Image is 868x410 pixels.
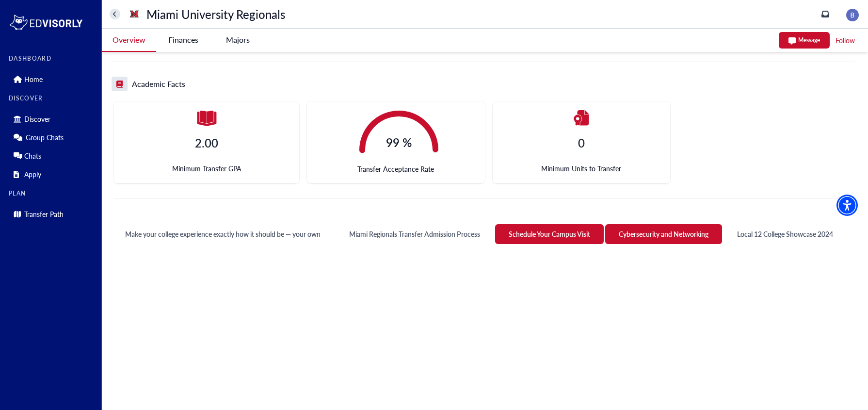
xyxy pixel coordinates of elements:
button: Miami Regionals Transfer Admission Process [336,224,494,244]
button: Message [779,32,830,49]
button: Cybersecurity and Networking [605,224,722,244]
button: Finances [156,29,210,51]
button: Follow [835,34,856,47]
div: Chats [9,148,96,164]
div: Apply [9,166,96,182]
p: Group Chats [26,133,64,142]
button: Overview [102,29,156,52]
img: image [846,9,859,21]
img: universityName [127,6,142,22]
button: Majors [210,29,265,51]
p: Transfer Path [24,210,64,218]
label: DISCOVER [9,95,96,102]
div: Home [9,71,96,87]
button: home [110,9,120,19]
button: Local 12 College Showcase 2024 [723,224,847,244]
h4: 0 [578,136,585,150]
img: logo [9,13,83,32]
h5: Academic Facts [132,79,185,89]
span: Minimum Units to Transfer [541,164,621,174]
div: Group Chats [9,130,96,145]
label: DASHBOARD [9,55,96,62]
a: inbox [821,10,829,18]
label: PLAN [9,190,96,197]
div: Transfer Path [9,206,96,222]
p: Apply [24,170,41,179]
button: Make your college experience exactly how it should be — your own [112,224,334,244]
span: 99 % [359,134,438,151]
p: Chats [24,152,41,160]
div: Discover [9,111,96,127]
p: Home [24,75,43,83]
span: Transfer Acceptance Rate [357,164,434,174]
p: Discover [24,115,50,123]
h4: 2.00 [195,136,218,150]
div: Accessibility Menu [836,195,858,216]
button: Schedule Your Campus Visit [495,224,604,244]
p: Miami University Regionals [146,9,285,19]
span: Minimum Transfer GPA [172,164,241,174]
